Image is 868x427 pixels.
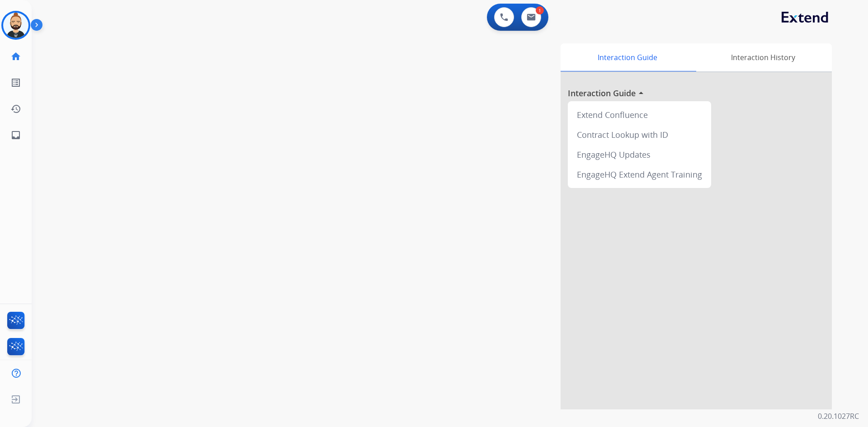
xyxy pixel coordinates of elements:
div: Extend Confluence [571,105,708,125]
mat-icon: home [10,51,21,62]
div: 1 [536,6,544,14]
img: avatar [3,13,28,38]
div: Interaction Guide [561,43,694,71]
p: 0.20.1027RC [818,411,859,422]
div: Interaction History [694,43,832,71]
div: EngageHQ Extend Agent Training [571,164,708,184]
mat-icon: list_alt [10,77,21,88]
div: Contract Lookup with ID [571,125,708,145]
mat-icon: history [10,103,21,114]
div: EngageHQ Updates [571,145,708,164]
mat-icon: inbox [10,130,21,141]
